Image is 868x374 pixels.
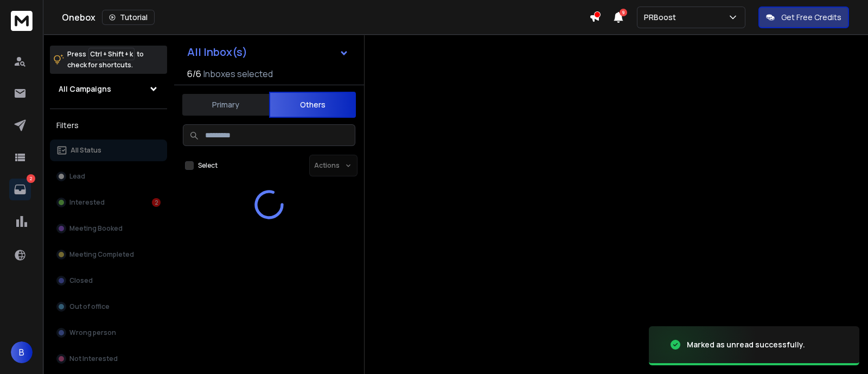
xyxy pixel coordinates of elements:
[102,10,155,25] button: Tutorial
[178,41,358,63] button: All Inbox(s)
[182,93,269,117] button: Primary
[758,7,849,28] button: Get Free Credits
[59,84,111,94] h1: All Campaigns
[50,78,167,100] button: All Campaigns
[187,67,201,80] span: 6 / 6
[269,92,356,118] button: Others
[781,12,841,23] p: Get Free Credits
[11,341,33,363] button: B
[27,174,35,183] p: 2
[88,48,135,60] span: Ctrl + Shift + k
[687,339,805,350] div: Marked as unread successfully.
[644,12,680,23] p: PRBoost
[203,67,273,80] h3: Inboxes selected
[50,118,167,133] h3: Filters
[187,47,247,58] h1: All Inbox(s)
[67,49,144,71] p: Press to check for shortcuts.
[620,9,627,16] span: 9
[62,10,589,25] div: Onebox
[198,161,218,170] label: Select
[9,179,31,200] a: 2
